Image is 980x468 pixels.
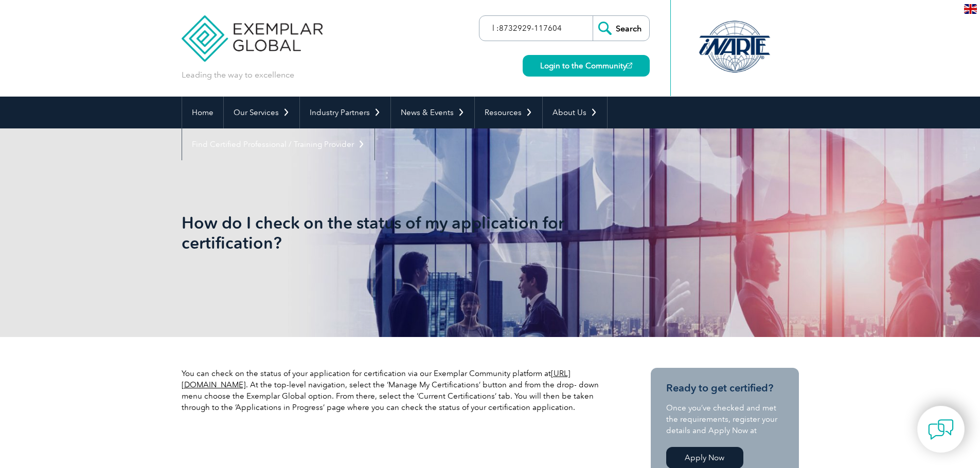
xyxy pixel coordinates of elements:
[182,213,577,253] h1: How do I check on the status of my application for certification?
[300,97,390,128] a: Industry Partners
[182,368,614,413] p: You can check on the status of your application for certification via our Exemplar Community plat...
[627,63,632,68] img: open_square.png
[928,417,954,442] img: contact-chat.png
[666,402,783,436] p: Once you’ve checked and met the requirements, register your details and Apply Now at
[523,55,650,77] a: Login to the Community
[475,97,542,128] a: Resources
[224,97,299,128] a: Our Services
[543,97,607,128] a: About Us
[182,128,375,160] a: Find Certified Professional / Training Provider
[593,16,649,41] input: Search
[182,97,223,128] a: Home
[391,97,474,128] a: News & Events
[964,4,977,14] img: en
[182,69,294,81] p: Leading the way to excellence
[666,382,783,395] h3: Ready to get certified?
